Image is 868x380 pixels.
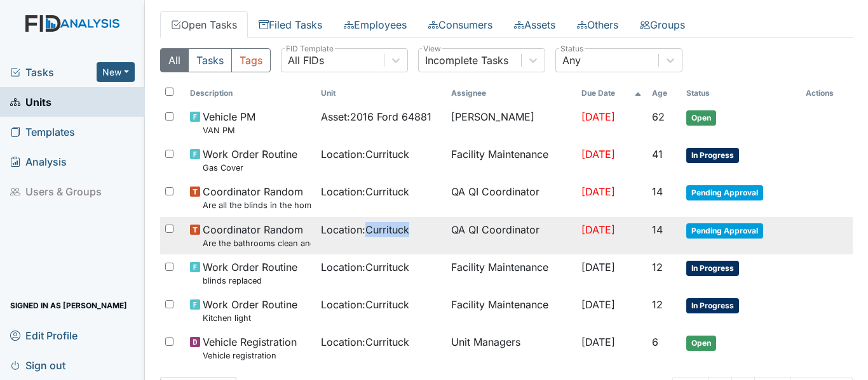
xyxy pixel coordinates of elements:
small: VAN PM [203,124,255,136]
span: Vehicle PM VAN PM [203,109,255,136]
span: Location : Currituck [321,184,409,199]
span: In Progress [686,298,739,313]
small: Are the bathrooms clean and in good repair? [203,237,310,249]
div: Type filter [160,48,271,72]
small: blinds replaced [203,275,297,287]
span: Pending Approval [686,223,763,239]
span: [DATE] [581,223,615,236]
div: Any [562,53,581,68]
a: Tasks [10,65,97,80]
td: Facility Maintenance [446,141,576,179]
span: Asset : 2016 Ford 64881 [321,109,431,124]
span: [DATE] [581,148,615,161]
button: Tags [231,48,271,72]
span: Sign out [10,355,65,375]
span: [DATE] [581,110,615,123]
small: Kitchen light [203,312,297,324]
span: [DATE] [581,336,615,348]
th: Toggle SortBy [576,82,647,104]
td: [PERSON_NAME] [446,104,576,141]
th: Toggle SortBy [185,82,315,104]
span: Work Order Routine Kitchen light [203,297,297,324]
small: Gas Cover [203,162,297,174]
span: Edit Profile [10,325,78,345]
a: Others [566,11,629,38]
span: Location : Currituck [321,147,409,162]
td: Facility Maintenance [446,292,576,329]
th: Toggle SortBy [647,82,682,104]
button: New [97,62,135,82]
span: Work Order Routine Gas Cover [203,147,297,174]
small: Vehicle registration [203,350,297,362]
button: Tasks [188,48,232,72]
button: All [160,48,189,72]
input: Toggle All Rows Selected [165,88,173,96]
th: Assignee [446,82,576,104]
a: Filed Tasks [248,11,333,38]
span: Location : Currituck [321,297,409,312]
span: Signed in as [PERSON_NAME] [10,296,127,315]
span: Location : Currituck [321,334,409,350]
span: In Progress [686,148,739,163]
small: Are all the blinds in the home operational and clean? [203,199,310,211]
span: Pending Approval [686,185,763,200]
a: Open Tasks [160,11,248,38]
span: Location : Currituck [321,259,409,275]
a: Groups [629,11,696,38]
span: Work Order Routine blinds replaced [203,259,297,287]
span: Open [686,336,716,351]
span: 12 [652,298,663,311]
th: Toggle SortBy [681,82,800,104]
span: Location : Currituck [321,222,409,237]
span: 62 [652,110,665,123]
th: Toggle SortBy [316,82,446,104]
span: 12 [652,261,663,273]
span: Coordinator Random Are the bathrooms clean and in good repair? [203,222,310,249]
span: 41 [652,148,663,161]
td: Facility Maintenance [446,254,576,292]
td: QA QI Coordinator [446,179,576,216]
span: Open [686,110,716,126]
span: [DATE] [581,261,615,273]
a: Assets [503,11,566,38]
td: QA QI Coordinator [446,217,576,254]
td: Unit Managers [446,329,576,367]
div: Incomplete Tasks [425,53,508,68]
div: All FIDs [288,53,324,68]
span: [DATE] [581,298,615,311]
span: Vehicle Registration Vehicle registration [203,334,297,362]
span: 14 [652,185,663,198]
span: Coordinator Random Are all the blinds in the home operational and clean? [203,184,310,211]
span: Templates [10,122,75,141]
span: In Progress [686,261,739,276]
span: Units [10,92,51,112]
span: Analysis [10,152,67,171]
a: Consumers [417,11,503,38]
a: Employees [333,11,417,38]
span: 14 [652,223,663,236]
span: 6 [652,336,658,348]
th: Actions [801,82,853,104]
span: [DATE] [581,185,615,198]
